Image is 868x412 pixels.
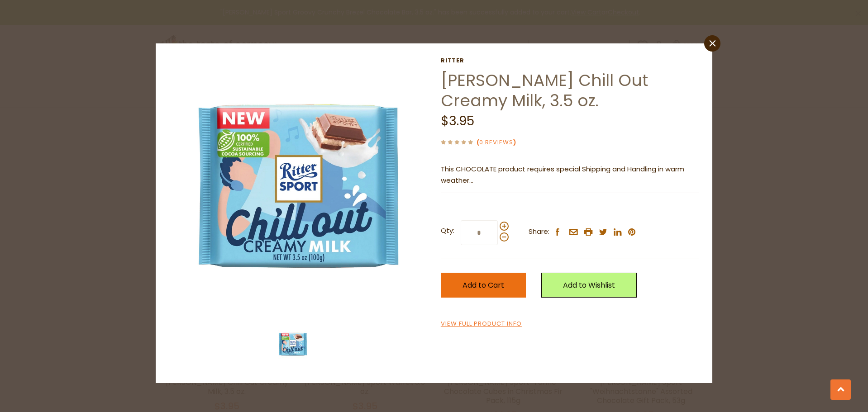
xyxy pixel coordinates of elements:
a: View Full Product Info [441,319,522,329]
a: [PERSON_NAME] Chill Out Creamy Milk, 3.5 oz. [441,69,648,112]
span: Share: [529,226,549,237]
span: ( ) [477,138,516,147]
img: Ritter Chill Out Creamy Milk [169,57,428,315]
p: This CHOCOLATE product requires special Shipping and Handling in warm weather [441,164,699,186]
a: 0 Reviews [479,138,513,147]
a: Ritter [441,57,699,64]
img: Ritter Chill Out Creamy Milk [275,326,311,362]
button: Add to Cart [441,273,526,298]
span: $3.95 [441,112,474,130]
input: Qty: [461,220,498,245]
span: Add to Cart [463,280,504,290]
a: Add to Wishlist [541,273,637,298]
strong: Qty: [441,225,454,237]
